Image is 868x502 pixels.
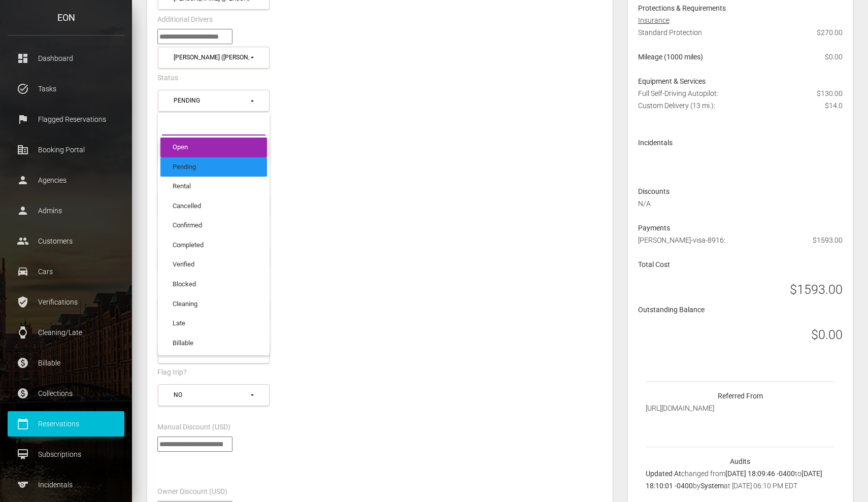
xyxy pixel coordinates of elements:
strong: Protections & Requirements [638,4,726,12]
button: Pending [158,90,270,112]
p: Tasks [15,81,117,96]
span: Cancelled [173,201,201,211]
p: Billable [15,355,117,371]
a: drive_eta Cars [8,259,124,284]
a: person Admins [8,198,124,223]
span: $270.00 [817,26,843,39]
p: Customers [15,233,117,249]
a: calendar_today Reservations [8,411,124,437]
h3: $0.00 [811,326,843,344]
p: Dashboard [15,51,117,66]
span: Custom Delivery (13 mi.): [638,102,715,110]
a: card_membership Subscriptions [8,442,124,467]
span: Open [173,143,188,152]
span: Rental [173,182,191,191]
div: [URL][DOMAIN_NAME] [638,402,843,414]
span: Pending [173,162,196,172]
span: $0.00 [825,51,843,63]
div: Full Self-Driving Autopilot: [630,87,850,136]
a: person Agencies [8,168,124,193]
button: Stanley Williams (stan.will.hr@gmail.com) [158,47,270,69]
span: $14.0 [825,99,843,112]
p: Incidentals [15,477,117,492]
label: Mileage [157,230,182,240]
p: Reservations [15,416,117,431]
input: Search [162,117,265,136]
a: paid Collections [8,381,124,406]
strong: Audits [730,457,750,465]
label: Manual Discount (USD) [157,422,230,432]
p: Cleaning/Late [15,325,117,340]
label: Extras [157,178,178,188]
strong: Equipment & Services [638,77,706,85]
label: Flag trip? [157,367,187,378]
p: Admins [15,203,117,218]
p: Cars [15,264,117,279]
div: No [174,348,249,357]
u: Insurance [638,16,670,24]
p: Agencies [15,173,117,188]
h3: $1593.00 [790,281,843,298]
span: Billable [173,338,193,348]
a: watch Cleaning/Late [8,320,124,345]
span: Completed [173,240,204,250]
b: System [700,482,724,490]
div: [PERSON_NAME]-visa-8916: [630,234,850,258]
strong: Outstanding Balance [638,306,705,314]
p: Flagged Reservations [15,112,117,127]
span: Confirmed [173,221,202,230]
strong: Discounts [638,187,670,195]
button: No [158,384,270,406]
p: Collections [15,386,117,401]
strong: Mileage (1000 miles) [638,53,703,61]
label: Status [157,73,178,83]
span: Verified [173,260,194,270]
a: verified_user Verifications [8,289,124,315]
span: $1593.00 [813,234,843,246]
span: Late [173,319,185,328]
strong: Incidentals [638,139,673,147]
button: No [158,342,270,363]
b: [DATE] 18:09:46 -0400 [725,470,795,478]
a: task_alt Tasks [8,76,124,102]
label: Insurance [157,125,189,136]
a: dashboard Dashboard [8,46,124,71]
p: Verifications [15,294,117,310]
label: Send to Collections? [157,282,221,292]
span: $130.00 [817,87,843,99]
label: Additional Drivers [157,15,213,25]
strong: Referred From [718,392,763,400]
span: Cleaning [173,299,197,309]
a: sports Incidentals [8,472,124,497]
div: [PERSON_NAME] ([PERSON_NAME][DOMAIN_NAME][EMAIL_ADDRESS][DOMAIN_NAME]) [174,53,249,62]
span: Blocked [173,280,196,289]
p: changed from to by at [DATE] 06:10 PM EDT [646,467,835,492]
p: Booking Portal [15,142,117,157]
a: paid Billable [8,350,124,376]
a: corporate_fare Booking Portal [8,137,124,162]
a: people Customers [8,228,124,254]
div: Standard Protection [630,26,850,51]
strong: Payments [638,224,670,232]
label: Ignore Trip? [157,325,194,335]
b: Updated At [646,470,681,478]
p: Subscriptions [15,447,117,462]
a: flag Flagged Reservations [8,107,124,132]
strong: Total Cost [638,260,670,269]
div: N/A [630,197,850,222]
div: Pending [174,96,249,105]
label: Owner Discount (USD) [157,487,227,497]
div: No [174,391,249,399]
